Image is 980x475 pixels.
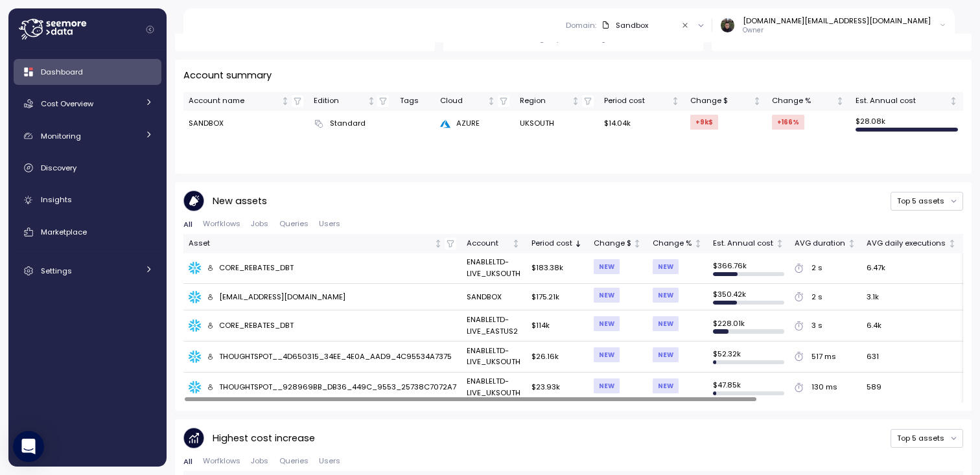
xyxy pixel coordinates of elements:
td: $14.04k [599,111,685,137]
td: ENABLELTD-LIVE_UKSOUTH [461,373,526,403]
td: $ 28.08k [850,111,963,137]
button: Top 5 assets [891,429,963,448]
th: Est. Annual costNot sorted [850,92,963,111]
div: Cloud [440,95,485,107]
td: UKSOUTH [515,111,599,137]
a: Insights [14,187,161,213]
div: Not sorted [281,97,290,106]
span: Insights [41,194,72,205]
p: Owner [743,26,931,35]
img: 8a667c340b96c72f6b400081a025948b [721,18,734,32]
div: Region [520,95,569,107]
div: Change $ [690,95,751,107]
div: Not sorted [948,239,957,248]
div: [EMAIL_ADDRESS][DOMAIN_NAME] [207,292,346,303]
div: CORE_REBATES_DBT [207,262,294,274]
th: Change $Not sorted [685,92,767,111]
td: $183.38k [526,253,588,284]
span: All [183,221,192,228]
div: Not sorted [694,239,703,248]
div: NEW [594,378,620,393]
span: Worfklows [203,458,240,465]
div: Period cost [604,95,669,107]
div: Not sorted [487,97,496,106]
a: Discovery [14,155,161,181]
div: Change % [653,238,692,249]
div: Est. Annual cost [713,238,773,249]
td: SANDBOX [183,111,309,137]
div: Edition [314,95,364,107]
span: All [183,458,192,465]
div: Not sorted [671,97,680,106]
div: Not sorted [949,97,958,106]
td: 589 [861,373,962,403]
span: Monitoring [41,131,81,141]
p: Highest cost increase [213,431,315,446]
div: Account [467,238,509,249]
div: CORE_REBATES_DBT [207,320,294,332]
div: 3 s [811,320,822,332]
div: Not sorted [835,97,845,106]
span: Dashboard [41,67,83,77]
th: Change $Not sorted [588,234,647,253]
th: Period costSorted descending [526,234,588,253]
button: Top 5 assets [891,192,963,211]
td: $ 228.01k [708,310,789,342]
td: 6.4k [861,310,962,342]
td: ENABLELTD-LIVE_UKSOUTH [461,342,526,373]
div: [DOMAIN_NAME][EMAIL_ADDRESS][DOMAIN_NAME] [743,16,931,26]
span: Queries [279,458,309,465]
th: CloudNot sorted [435,92,515,111]
th: AssetNot sorted [183,234,461,253]
p: New assets [213,194,267,209]
div: NEW [594,316,620,331]
div: NEW [594,259,620,274]
td: 6.47k [861,253,962,284]
td: 3.1k [861,284,962,310]
div: Asset [189,238,432,249]
div: Not sorted [571,97,580,106]
span: Cost Overview [41,98,93,109]
div: NEW [653,347,679,362]
a: Cost Overview [14,91,161,117]
div: 2 s [811,262,822,274]
td: $ 350.42k [708,284,789,310]
div: AZURE [440,118,509,130]
div: Open Intercom Messenger [13,431,44,462]
th: Period costNot sorted [599,92,685,111]
p: Domain : [566,20,596,30]
th: EditionNot sorted [309,92,394,111]
div: 2 s [811,292,822,303]
div: Not sorted [434,239,443,248]
div: Sandbox [616,20,648,30]
div: Change $ [594,238,631,249]
div: +166 % [772,115,804,130]
div: NEW [594,288,620,303]
th: Est. Annual costNot sorted [708,234,789,253]
th: AccountNot sorted [461,234,526,253]
span: Discovery [41,163,76,173]
td: $23.93k [526,373,588,403]
div: 517 ms [811,351,836,363]
div: NEW [653,259,679,274]
div: THOUGHTSPOT__928969BB_DB36_449C_9553_25738C7072A7 [207,382,457,393]
th: Change %Not sorted [647,234,708,253]
td: ENABLELTD-LIVE_UKSOUTH [461,253,526,284]
div: Not sorted [633,239,642,248]
td: $175.21k [526,284,588,310]
span: Marketplace [41,227,87,237]
p: Account summary [183,68,272,83]
td: ENABLELTD-LIVE_EASTUS2 [461,310,526,342]
th: RegionNot sorted [515,92,599,111]
div: Sorted descending [574,239,583,248]
td: $114k [526,310,588,342]
td: SANDBOX [461,284,526,310]
div: NEW [653,378,679,393]
td: $ 47.85k [708,373,789,403]
a: Monitoring [14,123,161,149]
td: $ 366.76k [708,253,789,284]
span: Queries [279,220,309,227]
td: $26.16k [526,342,588,373]
th: AVG daily executionsNot sorted [861,234,962,253]
a: Settings [14,258,161,284]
